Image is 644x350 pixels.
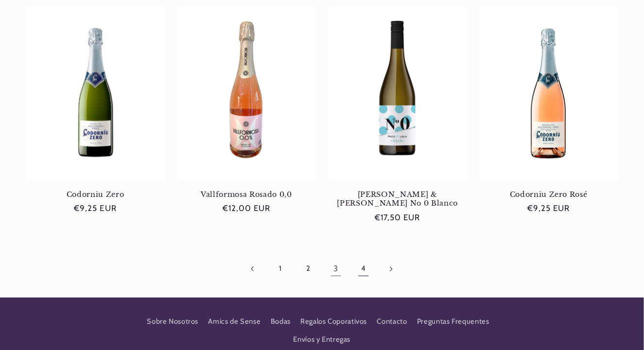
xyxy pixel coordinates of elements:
a: Página 2 [297,258,319,280]
a: Amics de Sense [209,313,261,331]
a: Pagina anterior [242,258,264,280]
a: Vallformosa Rosado 0,0 [177,190,316,199]
a: Página 3 [325,258,347,280]
a: [PERSON_NAME] & [PERSON_NAME] No 0 Blanco [328,190,468,208]
a: Preguntas Frequentes [417,313,489,331]
a: Envíos y Entregas [294,331,351,348]
a: Bodas [271,313,291,331]
a: Contacto [377,313,407,331]
a: Regalos Coporativos [300,313,367,331]
a: Página 1 [269,258,292,280]
nav: Paginación [26,258,619,280]
a: Sobre Nosotros [147,315,198,331]
a: Codorniu Zero Rosé [479,190,619,199]
a: Codorniu Zero [26,190,165,199]
a: Página 4 [352,258,374,280]
a: Página siguiente [380,258,402,280]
